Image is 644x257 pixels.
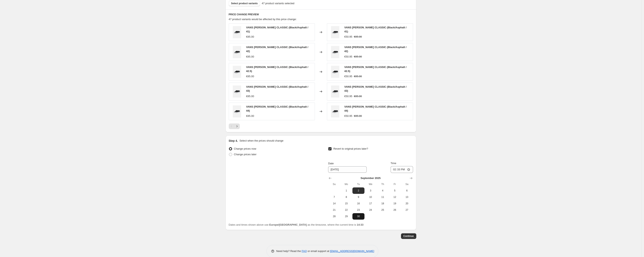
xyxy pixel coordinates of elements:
[344,85,407,92] span: VANS [PERSON_NAME] CLASSIC (Black/Asphalt / 43)
[342,202,351,205] span: 15
[402,183,411,186] span: Sa
[344,46,407,53] span: VANS [PERSON_NAME] CLASSIC (Black/Asphalt / 42)
[354,208,363,212] span: 23
[364,194,377,200] button: Wednesday September 10 2025
[329,26,341,38] img: 8ccbc52561a3479c9605f672d8f41085_4c4719c8-6f4e-4a24-89c8-1efa09c21a84_80x.jpg
[246,55,254,59] div: €85.00
[402,195,411,199] span: 13
[342,189,351,192] span: 1
[391,166,413,173] input: 12:00
[344,66,407,73] span: VANS [PERSON_NAME] CLASSIC (Black/Asphalt / 42.5)
[333,147,368,150] span: Revert to original prices later?
[328,166,367,173] input: 8/26/2025
[229,139,238,143] h2: Step 4.
[330,202,339,205] span: 14
[330,208,339,212] span: 21
[344,74,352,78] div: €50.95
[389,187,401,194] button: Friday September 5 2025
[246,26,308,33] span: VANS [PERSON_NAME] CLASSIC (Black/Asphalt / 41)
[378,189,387,192] span: 4
[231,85,243,98] img: 8ccbc52561a3479c9605f672d8f41085_4c4719c8-6f4e-4a24-89c8-1efa09c21a84_80x.jpg
[401,194,413,200] button: Saturday September 13 2025
[330,250,374,253] a: [EMAIL_ADDRESS][DOMAIN_NAME]
[352,194,364,200] button: Tuesday September 9 2025
[344,35,352,39] div: €50.95
[330,215,339,218] span: 28
[246,94,254,98] div: €85.00
[246,105,308,112] span: VANS [PERSON_NAME] CLASSIC (Black/Asphalt / 44)
[328,207,340,213] button: Sunday September 21 2025
[354,215,363,218] span: 30
[340,213,352,220] button: Monday September 29 2025
[364,207,377,213] button: Wednesday September 24 2025
[354,94,362,98] strike: €85.00
[229,223,364,226] span: Dates and times shown above use as the timezone, where the current time is
[401,207,413,213] button: Saturday September 27 2025
[378,208,387,212] span: 25
[307,250,330,253] span: or email support at
[231,46,243,58] img: 8ccbc52561a3479c9605f672d8f41085_4c4719c8-6f4e-4a24-89c8-1efa09c21a84_80x.jpg
[246,74,254,78] div: €85.00
[402,208,411,212] span: 27
[262,1,294,5] span: 47 product variants selected
[302,250,307,253] a: FAQ
[352,213,364,220] button: Tuesday September 30 2025
[390,208,399,212] span: 26
[364,187,377,194] button: Wednesday September 3 2025
[378,202,387,205] span: 18
[352,181,364,187] th: Tuesday
[229,1,260,6] button: Select product variants
[246,114,254,118] div: €85.00
[231,26,243,38] img: 8ccbc52561a3479c9605f672d8f41085_4c4719c8-6f4e-4a24-89c8-1efa09c21a84_80x.jpg
[229,18,297,21] span: 47 product variants would be affected by this price change:
[340,187,352,194] button: Monday September 1 2025
[342,215,351,218] span: 29
[402,189,411,192] span: 6
[366,183,375,186] span: We
[366,208,375,212] span: 24
[342,183,351,186] span: Mo
[246,46,308,53] span: VANS [PERSON_NAME] CLASSIC (Black/Asphalt / 42)
[366,202,375,205] span: 17
[366,189,375,192] span: 3
[354,74,362,78] strike: €85.00
[246,66,308,73] span: VANS [PERSON_NAME] CLASSIC (Black/Asphalt / 42.5)
[403,234,414,238] span: Continue
[329,66,341,78] img: 8ccbc52561a3479c9605f672d8f41085_4c4719c8-6f4e-4a24-89c8-1efa09c21a84_80x.jpg
[402,202,411,205] span: 20
[340,200,352,207] button: Monday September 15 2025
[377,194,389,200] button: Thursday September 11 2025
[344,114,352,118] div: €50.95
[269,223,307,226] b: Europe/[GEOGRAPHIC_DATA]
[276,250,302,253] span: Need help? Read the
[352,187,364,194] button: Tuesday September 2 2025
[234,123,240,129] button: Next
[354,35,362,39] strike: €85.00
[364,200,377,207] button: Wednesday September 17 2025
[354,189,363,192] span: 2
[377,207,389,213] button: Thursday September 25 2025
[377,181,389,187] th: Thursday
[377,200,389,207] button: Thursday September 18 2025
[330,195,339,199] span: 7
[408,175,414,181] button: Show next month, October 2025
[328,194,340,200] button: Sunday September 7 2025
[342,208,351,212] span: 22
[390,189,399,192] span: 5
[327,175,333,181] button: Show previous month, August 2025
[231,2,258,5] span: Select product variants
[231,105,243,117] img: 8ccbc52561a3479c9605f672d8f41085_4c4719c8-6f4e-4a24-89c8-1efa09c21a84_80x.jpg
[377,187,389,194] button: Thursday September 4 2025
[401,233,416,239] button: Continue
[342,195,351,199] span: 8
[354,114,362,118] strike: €85.00
[390,195,399,199] span: 12
[234,147,256,150] span: Change prices now
[246,85,308,92] span: VANS [PERSON_NAME] CLASSIC (Black/Asphalt / 43)
[330,183,339,186] span: Su
[354,202,363,205] span: 16
[378,195,387,199] span: 11
[354,55,362,59] strike: €85.00
[401,187,413,194] button: Saturday September 6 2025
[340,194,352,200] button: Monday September 8 2025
